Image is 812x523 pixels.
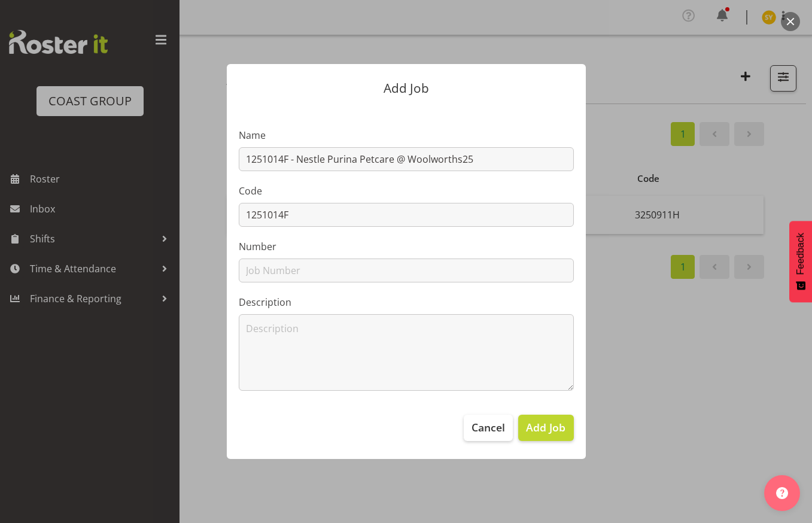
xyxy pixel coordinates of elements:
button: Cancel [464,415,513,441]
img: help-xxl-2.png [776,487,788,499]
span: Feedback [795,233,806,275]
p: Add Job [239,82,574,95]
input: Job Number [239,259,574,282]
button: Add Job [518,415,573,441]
input: Job Code [239,203,574,227]
label: Code [239,184,574,198]
label: Description [239,295,574,309]
span: Add Job [526,419,565,435]
label: Number [239,239,574,254]
input: Job Name [239,147,574,171]
button: Feedback - Show survey [789,221,812,302]
span: Cancel [472,419,505,435]
label: Name [239,128,574,142]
